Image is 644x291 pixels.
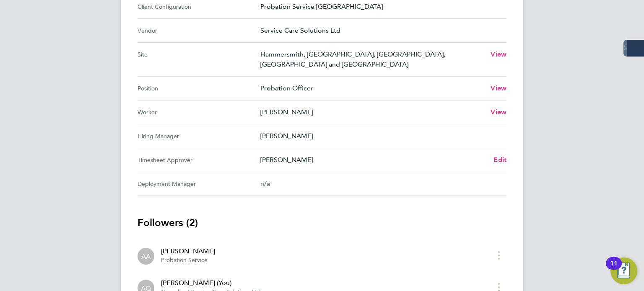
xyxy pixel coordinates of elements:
[260,131,500,141] p: [PERSON_NAME]
[161,278,261,288] div: [PERSON_NAME] (You)
[138,83,260,93] div: Position
[138,107,260,117] div: Worker
[138,26,260,36] div: Vendor
[493,156,506,164] span: Edit
[260,2,500,12] p: Probation Service [GEOGRAPHIC_DATA]
[491,108,506,116] span: View
[493,155,506,165] a: Edit
[491,50,506,58] span: View
[610,258,637,284] button: Open Resource Center, 11 new notifications
[161,257,208,264] span: Probation Service
[260,155,487,165] p: [PERSON_NAME]
[138,155,260,165] div: Timesheet Approver
[491,49,506,59] a: View
[491,83,506,93] a: View
[138,179,260,189] div: Deployment Manager
[138,49,260,70] div: Site
[138,2,260,12] div: Client Configuration
[161,246,215,256] div: [PERSON_NAME]
[610,263,618,274] div: 11
[138,248,154,265] div: Arta Avdija
[260,179,493,189] div: n/a
[260,83,484,93] p: Probation Officer
[138,216,506,229] h3: Followers (2)
[491,107,506,117] a: View
[260,26,500,36] p: Service Care Solutions Ltd
[138,131,260,141] div: Hiring Manager
[491,249,506,262] button: timesheet menu
[141,252,151,261] span: AA
[491,84,506,92] span: View
[260,107,484,117] p: [PERSON_NAME]
[260,49,484,70] p: Hammersmith, [GEOGRAPHIC_DATA], [GEOGRAPHIC_DATA], [GEOGRAPHIC_DATA] and [GEOGRAPHIC_DATA]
